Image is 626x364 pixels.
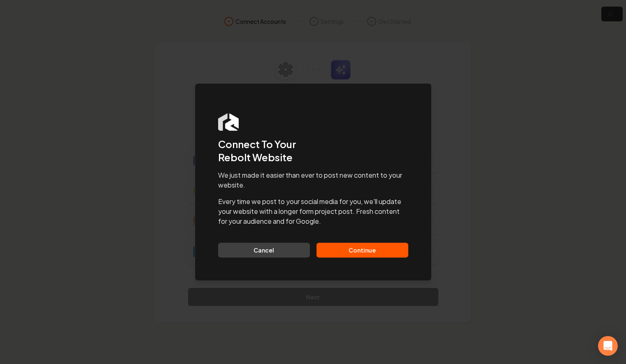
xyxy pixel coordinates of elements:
[218,243,310,257] button: Cancel
[316,243,408,257] button: Continue
[218,137,408,164] h2: Connect To Your Rebolt Website
[218,197,408,226] p: Every time we post to your social media for you, we'll update your website with a longer form pro...
[218,170,408,190] p: We just made it easier than ever to post new content to your website.
[218,113,239,131] img: Rebolt Logo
